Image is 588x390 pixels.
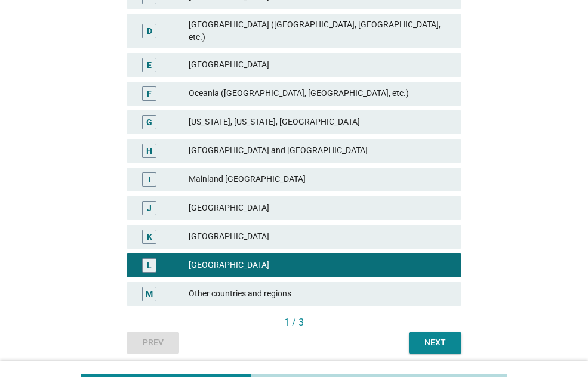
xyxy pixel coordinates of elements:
[189,115,452,129] div: [US_STATE], [US_STATE], [GEOGRAPHIC_DATA]
[148,173,150,185] div: I
[189,18,452,44] div: [GEOGRAPHIC_DATA] ([GEOGRAPHIC_DATA], [GEOGRAPHIC_DATA], etc.)
[189,258,452,273] div: [GEOGRAPHIC_DATA]
[189,144,452,158] div: [GEOGRAPHIC_DATA] and [GEOGRAPHIC_DATA]
[409,332,461,354] button: Next
[147,230,152,243] div: K
[147,24,152,37] div: D
[147,259,152,271] div: L
[189,172,452,187] div: Mainland [GEOGRAPHIC_DATA]
[127,315,461,330] div: 1 / 3
[189,230,452,244] div: [GEOGRAPHIC_DATA]
[147,202,152,214] div: J
[146,144,152,157] div: H
[418,336,452,349] div: Next
[147,58,152,71] div: E
[189,287,452,301] div: Other countries and regions
[189,201,452,215] div: [GEOGRAPHIC_DATA]
[146,287,153,300] div: M
[146,116,152,128] div: G
[189,86,452,101] div: Oceania ([GEOGRAPHIC_DATA], [GEOGRAPHIC_DATA], etc.)
[189,58,452,72] div: [GEOGRAPHIC_DATA]
[147,87,152,100] div: F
